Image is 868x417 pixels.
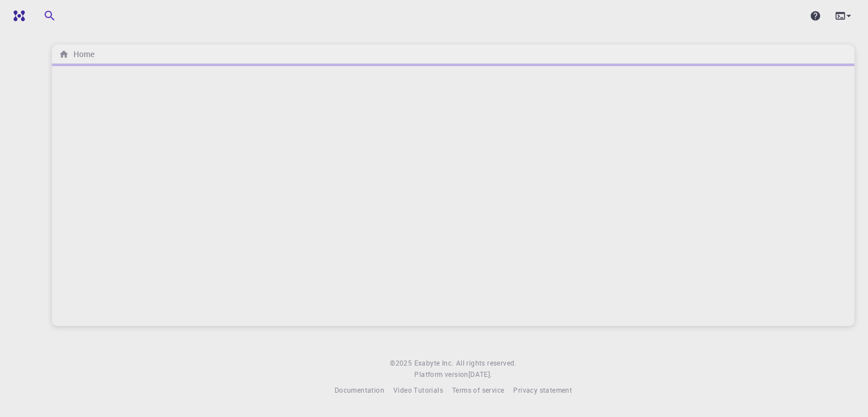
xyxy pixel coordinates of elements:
a: Exabyte Inc. [414,358,454,369]
a: Video Tutorials [393,385,443,396]
span: Privacy statement [513,385,572,394]
nav: breadcrumb [57,48,97,60]
span: © 2025 [390,358,414,369]
a: [DATE]. [468,369,492,380]
img: logo [9,10,25,21]
span: Terms of service [452,385,504,394]
span: Exabyte Inc. [414,358,454,367]
a: Documentation [335,385,384,396]
span: Platform version [414,369,468,380]
h6: Home [69,48,94,60]
a: Privacy statement [513,385,572,396]
span: Video Tutorials [393,385,443,394]
span: All rights reserved. [456,358,517,369]
a: Terms of service [452,385,504,396]
span: [DATE] . [468,370,492,379]
span: Documentation [335,385,384,394]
